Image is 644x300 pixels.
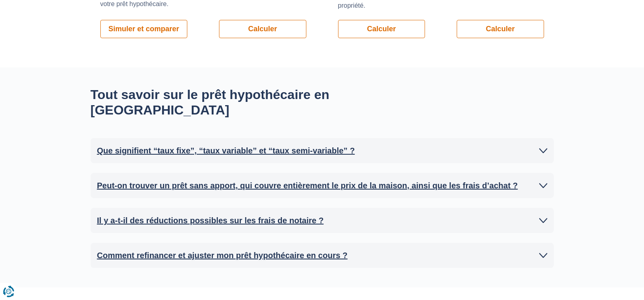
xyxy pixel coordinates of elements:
[97,214,547,227] a: Il y a-t-il des réductions possibles sur les frais de notaire ?
[97,249,547,261] a: Comment refinancer et ajuster mon prêt hypothécaire en cours ?
[338,20,425,38] a: Calculer
[91,87,395,118] h2: Tout savoir sur le prêt hypothécaire en [GEOGRAPHIC_DATA]
[97,145,547,157] a: Que signifient “taux fixe”, “taux variable” et “taux semi-variable” ?
[97,145,355,157] h2: Que signifient “taux fixe”, “taux variable” et “taux semi-variable” ?
[97,249,348,261] h2: Comment refinancer et ajuster mon prêt hypothécaire en cours ?
[97,214,324,227] h2: Il y a-t-il des réductions possibles sur les frais de notaire ?
[97,179,547,192] a: Peut-on trouver un prêt sans apport, qui couvre entièrement le prix de la maison, ainsi que les f...
[97,179,518,192] h2: Peut-on trouver un prêt sans apport, qui couvre entièrement le prix de la maison, ainsi que les f...
[219,20,306,38] a: Calculer
[100,20,188,38] a: Simuler et comparer
[457,20,544,38] a: Calculer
